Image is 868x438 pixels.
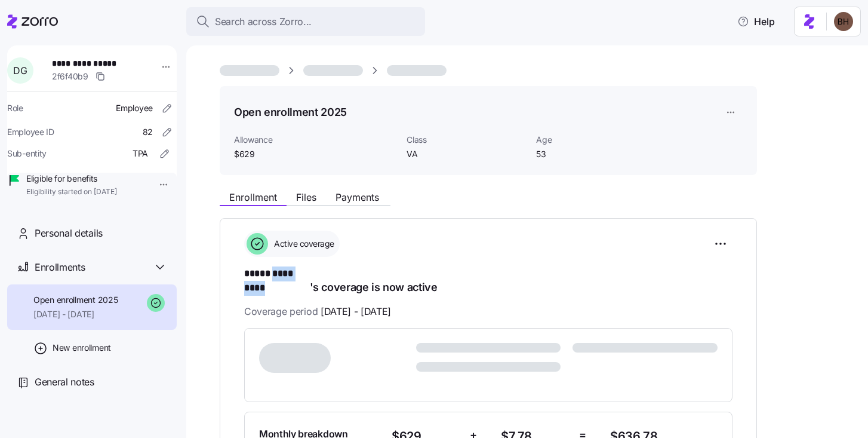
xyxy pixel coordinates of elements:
button: Search across Zorro... [186,7,425,36]
span: Active coverage [270,238,334,250]
img: c3c218ad70e66eeb89914ccc98a2927c [834,12,853,31]
span: 82 [143,126,153,138]
span: Role [7,102,23,114]
span: General notes [35,375,94,390]
span: [DATE] - [DATE] [321,304,391,319]
span: 2f6f40b9 [52,71,88,82]
span: [DATE] - [DATE] [33,308,118,320]
span: Enrollment [229,192,277,202]
span: Eligibility started on [DATE] [26,187,117,197]
span: 53 [536,148,656,160]
span: Help [737,14,775,29]
span: Files [296,192,316,202]
span: Search across Zorro... [215,14,312,29]
button: Help [728,10,784,33]
span: D G [13,66,27,75]
h1: Open enrollment 2025 [234,105,347,120]
span: Employee [116,102,153,114]
span: Payments [335,192,379,202]
span: $629 [234,148,397,160]
span: Coverage period [244,304,391,319]
span: Class [407,134,527,146]
span: Open enrollment 2025 [33,294,118,306]
h1: 's coverage is now active [244,267,732,295]
span: Enrollments [35,260,85,275]
span: Employee ID [7,126,54,138]
span: TPA [133,148,148,160]
span: Allowance [234,134,397,146]
span: New enrollment [53,342,111,354]
span: Age [536,134,656,146]
span: Sub-entity [7,148,47,160]
span: VA [407,148,527,160]
span: Eligible for benefits [26,173,117,185]
span: Personal details [35,226,103,241]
